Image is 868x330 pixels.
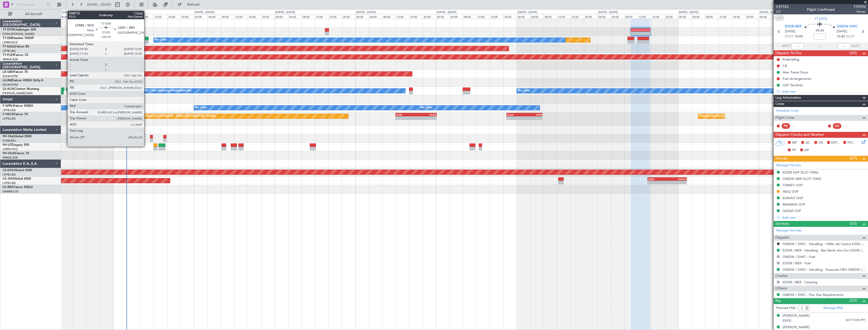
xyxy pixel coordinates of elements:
[248,14,261,19] div: 16:00
[850,156,857,161] span: (6/7)
[783,209,801,213] div: QATAR OVF
[86,14,100,19] div: 16:00
[3,32,34,36] a: EVRA/[PERSON_NAME]
[396,14,409,19] div: 12:00
[814,16,827,22] span: T7-DYN
[805,140,810,145] span: AC
[3,143,29,147] a: 9H-LPZLegacy 500
[785,29,795,34] span: [DATE]
[544,14,557,19] div: 08:00
[155,36,167,44] div: No Crew
[667,178,686,181] div: KNUQ
[396,113,416,116] div: LFPB
[3,104,14,108] span: F-GPNJ
[624,14,638,19] div: 08:00
[3,54,28,57] a: T7-PJ29Falcon 7X
[195,10,214,15] div: [DATE] - [DATE]
[804,148,809,153] span: DP
[785,24,801,29] span: EDDB BER
[776,306,795,311] label: Planned PAX
[3,41,18,44] a: LFMN/NCE
[785,34,793,39] span: ETOT
[819,140,823,145] span: CR
[416,117,436,120] div: -
[783,70,808,74] div: Alex Travel Docs
[3,79,43,82] a: LX-INBFalcon 900EX EASy II
[3,169,32,172] a: CS-DOUGlobal 6500
[275,14,288,19] div: 00:00
[782,215,865,220] div: Add new
[776,4,789,9] span: 537743
[3,91,33,95] a: [PERSON_NAME]/QSA
[792,140,797,145] span: MF
[437,10,456,15] div: [DATE] - [DATE]
[851,44,860,49] span: ALDT
[3,88,14,91] span: LX-AOA
[3,37,13,40] span: T7-EMI
[135,112,215,120] div: Planned Maint [GEOGRAPHIC_DATA] ([GEOGRAPHIC_DATA])
[775,286,787,292] span: Others
[807,7,835,12] div: Flight Confirmed
[423,14,436,19] div: 20:00
[783,313,810,318] div: [PERSON_NAME]
[843,124,854,128] div: - -
[3,28,36,31] a: T7-DYNChallenger 604
[648,181,667,184] div: -
[783,325,810,330] div: [PERSON_NAME]
[745,14,759,19] div: 20:00
[13,12,54,16] span: All Aircraft
[195,104,207,112] div: No Crew
[775,50,801,56] span: Dispatch To-Dos
[775,95,801,101] span: Leg Information
[850,50,857,56] span: (2/5)
[3,173,16,177] a: LFPB/LBG
[59,14,73,19] div: 08:00
[783,255,815,259] a: OMDW / DWC - Fuel
[648,178,667,181] div: LEZG
[3,169,15,172] span: CS-DOU
[113,14,127,19] div: 00:00
[503,14,517,19] div: 20:00
[776,163,801,168] a: Manage Permits
[837,24,858,29] span: OMDW DWC
[302,14,315,19] div: 08:00
[557,14,570,19] div: 12:00
[783,83,803,87] div: GAT Terminal
[783,202,805,207] div: BAHRAIN OVF
[3,88,39,91] a: LX-AOACitation Mustang
[783,267,865,272] a: OMDW / DWC - Handling - ExecuJet FBO OMDW / DWC
[463,14,476,19] div: 08:00
[221,14,234,19] div: 08:00
[207,14,221,19] div: 04:00
[476,14,490,19] div: 12:00
[783,319,791,323] span: [DATE]
[611,14,624,19] div: 04:00
[3,143,13,147] span: 9H-LPZ
[3,152,15,155] span: 9H-VSLK
[518,87,530,95] div: No Crew
[3,108,16,112] a: LFPB/LBG
[783,57,799,62] div: Prebriefing
[62,10,82,15] div: [DATE] - [DATE]
[436,14,449,19] div: 00:00
[145,87,191,95] div: No Crew Hamburg (Fuhlsbuttel Intl)
[759,14,772,19] div: 00:00
[181,14,194,19] div: 20:00
[679,10,699,15] div: [DATE] - [DATE]
[782,44,790,49] span: ATOT
[3,135,14,138] span: 9H-YAA
[775,273,788,279] span: Charter
[114,10,134,15] div: [DATE] - [DATE]
[775,221,789,227] span: Services
[783,183,803,187] div: TURKEY OVF
[831,140,839,145] span: DFC,
[598,10,618,15] div: [DATE] - [DATE]
[783,242,865,246] a: OMDW / DWC - Handling - Inflite Jet Centre EGSS / STN
[783,177,821,181] div: OMDW ARR SLOT 1545Z
[772,14,785,19] div: 04:00
[692,14,705,19] div: 04:00
[719,14,732,19] div: 12:00
[776,108,799,113] a: Schedule Crew
[517,10,537,15] div: [DATE] - [DATE]
[792,43,804,49] input: --:--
